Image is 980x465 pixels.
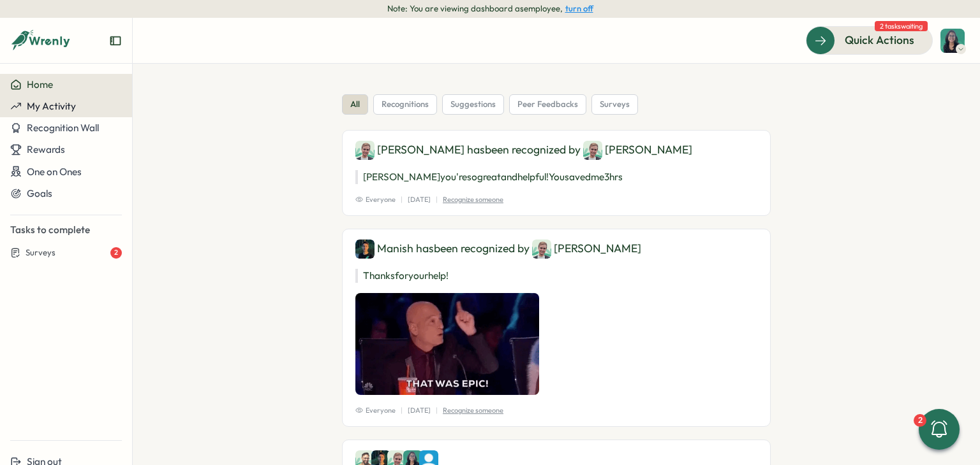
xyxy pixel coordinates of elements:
span: surveys [600,99,630,110]
span: Everyone [355,194,396,205]
p: | [436,194,438,205]
p: | [401,194,403,205]
button: 2 [919,409,960,450]
span: Rewards [27,143,65,155]
p: Recognize someone [443,194,503,205]
span: Note: You are viewing dashboard as employee , [387,3,563,15]
button: Expand sidebar [109,34,122,47]
p: | [436,405,438,416]
span: Surveys [26,247,56,259]
div: [PERSON_NAME] [532,240,641,259]
span: Everyone [355,405,396,416]
p: Tasks to complete [10,223,122,237]
button: Quick Actions [806,26,933,54]
span: Home [27,78,53,90]
img: Manish Panwar [355,240,375,259]
button: turn off [565,4,593,13]
img: Matt Brooks [355,141,375,160]
div: [PERSON_NAME] has been recognized by [355,141,757,160]
p: [DATE] [408,194,431,205]
span: One on Ones [27,166,82,178]
p: Thanks for your help! [355,269,757,283]
img: Matt Brooks [583,141,602,160]
p: [PERSON_NAME] you're so great and helpful! You saved me 3 hrs [355,170,757,184]
span: recognitions [382,99,429,110]
img: Shreya [940,29,965,53]
p: [DATE] [408,405,431,416]
img: Recognition Image [355,293,539,395]
div: [PERSON_NAME] [583,141,692,160]
div: 2 [914,414,926,427]
span: Quick Actions [845,32,914,48]
img: Matt Brooks [532,240,551,259]
div: 2 [110,247,122,259]
span: peer feedbacks [517,99,578,110]
p: | [401,405,403,416]
p: Recognize someone [443,405,503,416]
span: Recognition Wall [27,122,99,134]
span: suggestions [450,99,496,110]
div: Manish has been recognized by [355,240,757,259]
span: all [350,99,360,110]
span: My Activity [27,100,76,112]
span: Goals [27,187,52,199]
span: 2 tasks waiting [875,21,928,31]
